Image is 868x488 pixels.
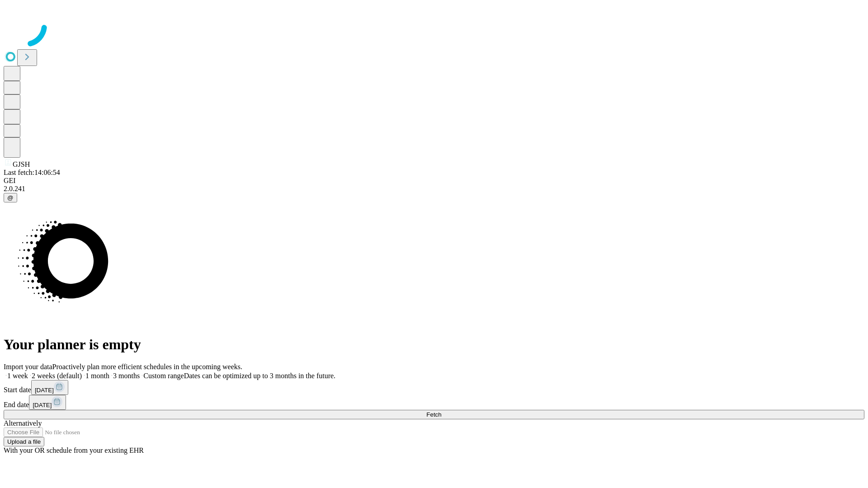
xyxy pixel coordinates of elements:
[4,446,144,454] span: With your OR schedule from your existing EHR
[4,419,42,427] span: Alternatively
[29,395,66,410] button: [DATE]
[4,177,864,185] div: GEI
[4,437,44,446] button: Upload a file
[7,194,14,201] span: @
[32,372,82,380] span: 2 weeks (default)
[85,372,109,380] span: 1 month
[7,372,28,380] span: 1 week
[13,160,30,168] span: GJSH
[4,380,864,395] div: Start date
[426,411,441,418] span: Fetch
[4,336,864,353] h1: Your planner is empty
[4,185,864,193] div: 2.0.241
[33,402,52,408] span: [DATE]
[31,380,68,395] button: [DATE]
[4,363,52,371] span: Import your data
[4,169,60,176] span: Last fetch: 14:06:54
[52,363,242,371] span: Proactively plan more efficient schedules in the upcoming weeks.
[113,372,140,380] span: 3 months
[4,395,864,410] div: End date
[184,372,335,380] span: Dates can be optimized up to 3 months in the future.
[35,387,54,394] span: [DATE]
[143,372,184,380] span: Custom range
[4,410,864,419] button: Fetch
[4,193,17,202] button: @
